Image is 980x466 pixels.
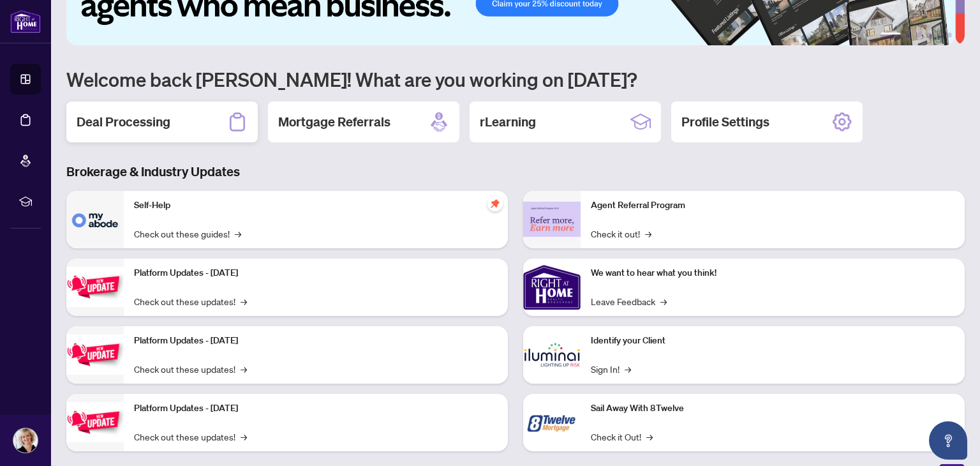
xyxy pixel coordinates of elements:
img: Platform Updates - July 21, 2025 [66,267,124,307]
p: Platform Updates - [DATE] [134,402,498,416]
img: Self-Help [66,191,124,248]
img: Sail Away With 8Twelve [523,394,581,451]
img: Agent Referral Program [523,202,581,237]
p: Identify your Client [591,334,954,348]
button: 3 [916,33,921,38]
h2: Deal Processing [77,113,170,131]
h2: rLearning [480,113,536,131]
img: Identify your Client [523,326,581,384]
img: Platform Updates - June 23, 2025 [66,402,124,442]
p: Self-Help [134,199,498,213]
span: → [645,227,651,241]
a: Check it out!→ [591,227,651,241]
a: Check out these updates!→ [134,430,247,444]
a: Check out these updates!→ [134,362,247,376]
span: → [235,227,241,241]
img: logo [10,10,41,33]
a: Check out these guides!→ [134,227,241,241]
h2: Mortgage Referrals [278,113,390,131]
span: → [241,362,247,376]
p: Platform Updates - [DATE] [134,334,498,348]
p: We want to hear what you think! [591,266,954,280]
a: Leave Feedback→ [591,294,667,308]
p: Sail Away With 8Twelve [591,402,954,416]
button: 6 [947,33,952,38]
p: Agent Referral Program [591,199,954,213]
h2: Profile Settings [681,113,769,131]
img: We want to hear what you think! [523,259,581,316]
span: pushpin [487,196,503,211]
img: Profile Icon [13,428,38,453]
h1: Welcome back [PERSON_NAME]! What are you working on [DATE]? [66,67,965,91]
span: → [241,294,247,308]
button: Open asap [929,421,967,460]
span: → [660,294,667,308]
a: Sign In!→ [591,362,631,376]
h3: Brokerage & Industry Updates [66,163,965,181]
img: Platform Updates - July 8, 2025 [66,334,124,375]
a: Check it Out!→ [591,430,653,444]
button: 4 [926,33,932,38]
span: → [241,430,247,444]
p: Platform Updates - [DATE] [134,266,498,280]
a: Check out these updates!→ [134,294,247,308]
button: 5 [937,33,942,38]
button: 2 [906,33,911,38]
span: → [625,362,631,376]
span: → [646,430,653,444]
button: 1 [880,33,901,38]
